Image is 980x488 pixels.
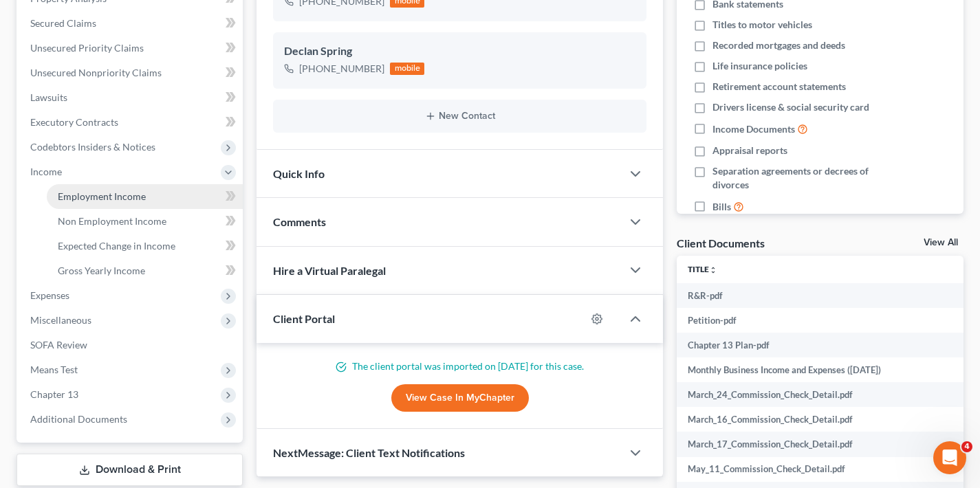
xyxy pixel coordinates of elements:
[273,312,335,325] span: Client Portal
[30,289,69,301] span: Expenses
[712,144,787,157] span: Appraisal reports
[677,236,765,250] div: Client Documents
[273,264,386,277] span: Hire a Virtual Paralegal
[19,85,243,110] a: Lawsuits
[284,43,635,60] div: Declan Spring
[47,209,243,234] a: Non Employment Income
[30,91,67,103] span: Lawsuits
[273,359,646,373] p: The client portal was imported on [DATE] for this case.
[58,190,146,202] span: Employment Income
[677,432,955,456] td: March_17_Commission_Check_Detail.pdf
[19,110,243,135] a: Executory Contracts
[924,238,958,247] a: View All
[712,122,795,136] span: Income Documents
[712,18,812,32] span: Titles to motor vehicles
[58,215,166,227] span: Non Employment Income
[933,441,966,474] iframe: Intercom live chat
[273,446,465,459] span: NextMessage: Client Text Notifications
[677,308,955,333] td: Petition-pdf
[19,60,243,85] a: Unsecured Nonpriority Claims
[30,339,87,351] span: SOFA Review
[47,184,243,209] a: Employment Income
[30,141,155,153] span: Codebtors Insiders & Notices
[712,200,731,214] span: Bills
[961,441,972,452] span: 4
[30,42,144,54] span: Unsecured Priority Claims
[19,11,243,36] a: Secured Claims
[391,384,529,412] a: View Case in MyChapter
[30,364,78,375] span: Means Test
[30,413,127,425] span: Additional Documents
[677,457,955,482] td: May_11_Commission_Check_Detail.pdf
[284,111,635,122] button: New Contact
[273,215,326,228] span: Comments
[47,258,243,283] a: Gross Yearly Income
[688,264,717,274] a: Titleunfold_more
[712,59,807,73] span: Life insurance policies
[30,67,162,78] span: Unsecured Nonpriority Claims
[19,36,243,60] a: Unsecured Priority Claims
[58,240,175,252] span: Expected Change in Income
[712,80,846,93] span: Retirement account statements
[677,283,955,308] td: R&R-pdf
[299,62,384,76] div: [PHONE_NUMBER]
[30,166,62,177] span: Income
[712,100,869,114] span: Drivers license & social security card
[30,314,91,326] span: Miscellaneous
[712,164,880,192] span: Separation agreements or decrees of divorces
[677,407,955,432] td: March_16_Commission_Check_Detail.pdf
[30,17,96,29] span: Secured Claims
[17,454,243,486] a: Download & Print
[709,266,717,274] i: unfold_more
[58,265,145,276] span: Gross Yearly Income
[273,167,325,180] span: Quick Info
[47,234,243,258] a: Expected Change in Income
[390,63,424,75] div: mobile
[19,333,243,357] a: SOFA Review
[30,388,78,400] span: Chapter 13
[677,333,955,357] td: Chapter 13 Plan-pdf
[677,357,955,382] td: Monthly Business Income and Expenses ([DATE])
[30,116,118,128] span: Executory Contracts
[677,382,955,407] td: March_24_Commission_Check_Detail.pdf
[712,38,845,52] span: Recorded mortgages and deeds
